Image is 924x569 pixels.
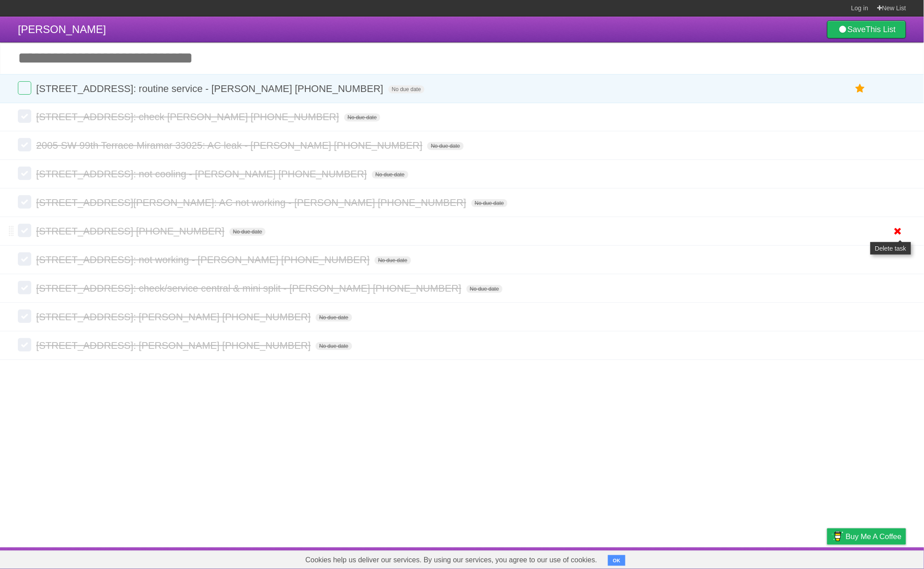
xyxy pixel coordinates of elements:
[296,551,606,569] span: Cookies help us deliver our services. By using our services, you agree to our use of cookies.
[866,25,896,34] b: This List
[827,21,906,38] a: SaveThis List
[18,224,31,237] label: Done
[466,285,503,293] span: No due date
[852,81,869,96] label: Star task
[36,197,468,208] span: [STREET_ADDRESS][PERSON_NAME]: AC not working - [PERSON_NAME] [PHONE_NUMBER]
[36,83,386,94] span: [STREET_ADDRESS]: routine service - [PERSON_NAME] [PHONE_NUMBER]
[18,338,31,351] label: Done
[18,167,31,180] label: Done
[18,310,31,323] label: Done
[375,256,411,264] span: No due date
[316,314,352,322] span: No due date
[18,138,31,151] label: Done
[738,550,774,567] a: Developers
[816,550,839,567] a: Privacy
[18,252,31,266] label: Done
[785,550,805,567] a: Terms
[850,550,906,567] a: Suggest a feature
[36,111,341,122] span: [STREET_ADDRESS]: check [PERSON_NAME] [PHONE_NUMBER]
[827,528,906,545] a: Buy me a coffee
[18,109,31,123] label: Done
[36,254,372,265] span: [STREET_ADDRESS]: not working - [PERSON_NAME] [PHONE_NUMBER]
[388,85,425,93] span: No due date
[18,195,31,209] label: Done
[36,311,313,322] span: [STREET_ADDRESS]: [PERSON_NAME] [PHONE_NUMBER]
[471,199,508,207] span: No due date
[18,281,31,294] label: Done
[832,529,844,544] img: Buy me a coffee
[18,81,31,95] label: Done
[36,340,313,351] span: [STREET_ADDRESS]: [PERSON_NAME] [PHONE_NUMBER]
[36,140,425,151] span: 2005 SW 99th Terrace Miramar 33025: AC leak - [PERSON_NAME] [PHONE_NUMBER]
[846,529,902,544] span: Buy me a coffee
[36,226,227,237] span: [STREET_ADDRESS] [PHONE_NUMBER]
[372,171,408,179] span: No due date
[316,342,352,350] span: No due date
[36,168,369,180] span: [STREET_ADDRESS]: not cooling - [PERSON_NAME] [PHONE_NUMBER]
[18,23,106,35] span: [PERSON_NAME]
[229,228,266,236] span: No due date
[36,283,463,294] span: [STREET_ADDRESS]: check/service central & mini split - [PERSON_NAME] [PHONE_NUMBER]
[344,113,380,121] span: No due date
[608,555,625,566] button: OK
[427,142,463,150] span: No due date
[708,550,727,567] a: About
